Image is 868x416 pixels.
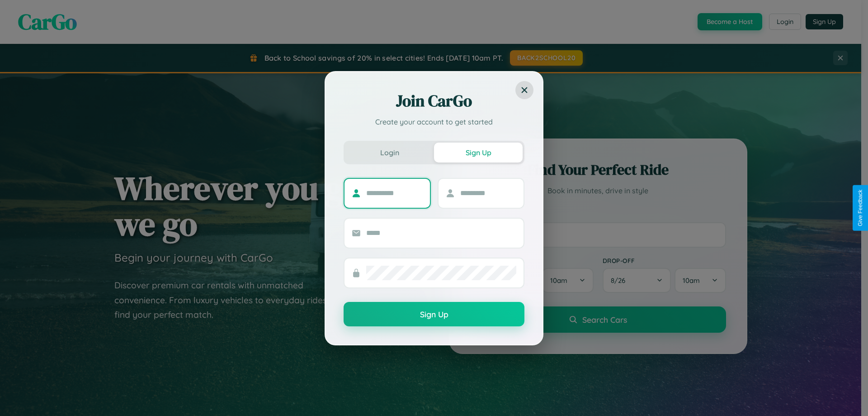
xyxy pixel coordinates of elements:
[434,143,523,163] button: Sign Up
[857,190,863,226] div: Give Feedback
[344,90,524,112] h2: Join CarGo
[345,143,434,163] button: Login
[344,116,524,127] p: Create your account to get started
[344,302,524,326] button: Sign Up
